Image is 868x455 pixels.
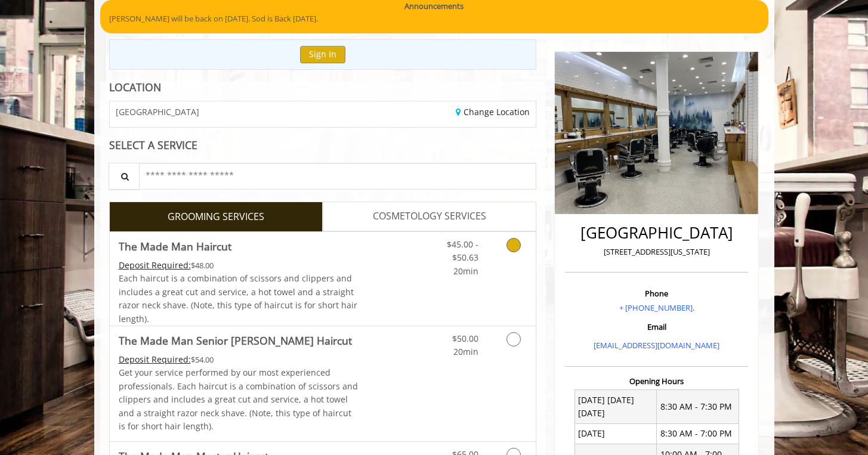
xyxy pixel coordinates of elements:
p: [STREET_ADDRESS][US_STATE] [568,246,745,258]
td: [DATE] [574,423,657,444]
span: 20min [453,265,478,277]
h3: Email [568,323,745,331]
h3: Opening Hours [565,377,748,385]
td: 8:30 AM - 7:00 PM [657,423,739,444]
a: Change Location [456,106,530,117]
div: $54.00 [119,353,359,366]
p: Get your service performed by our most experienced professionals. Each haircut is a combination o... [119,366,359,433]
p: [PERSON_NAME] will be back on [DATE]. Sod is Back [DATE]. [109,13,759,25]
span: This service needs some Advance to be paid before we block your appointment [119,354,191,365]
span: COSMETOLOGY SERVICES [373,209,486,224]
b: The Made Man Haircut [119,238,231,255]
span: $50.00 [452,333,478,344]
h2: [GEOGRAPHIC_DATA] [568,224,745,242]
span: $45.00 - $50.63 [447,239,478,263]
a: + [PHONE_NUMBER]. [619,302,694,313]
a: [EMAIL_ADDRESS][DOMAIN_NAME] [594,340,719,351]
span: [GEOGRAPHIC_DATA] [116,107,199,116]
td: [DATE] [DATE] [DATE] [574,390,657,424]
span: GROOMING SERVICES [168,209,264,225]
button: Service Search [109,163,140,190]
span: This service needs some Advance to be paid before we block your appointment [119,259,191,271]
td: 8:30 AM - 7:30 PM [657,390,739,424]
button: Sign In [300,46,345,63]
h3: Phone [568,289,745,298]
span: Each haircut is a combination of scissors and clippers and includes a great cut and service, a ho... [119,273,357,324]
b: LOCATION [109,80,161,94]
b: The Made Man Senior [PERSON_NAME] Haircut [119,332,352,349]
div: $48.00 [119,259,359,272]
div: SELECT A SERVICE [109,140,537,151]
span: 20min [453,346,478,357]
